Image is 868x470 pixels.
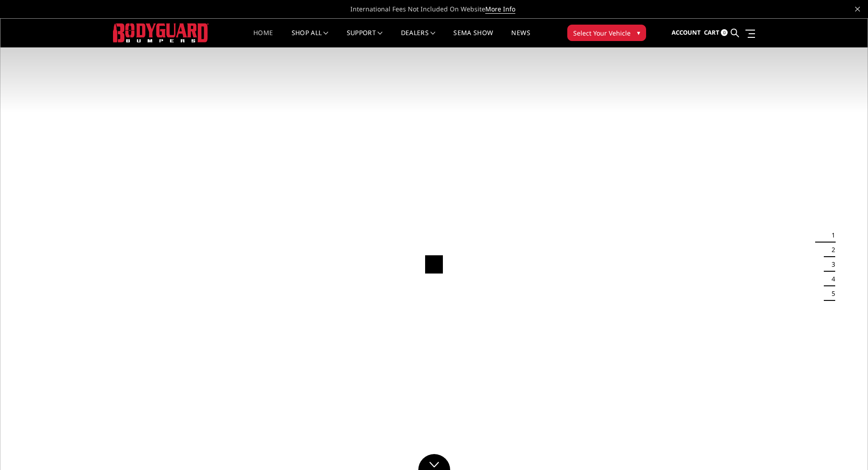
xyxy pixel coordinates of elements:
[826,228,835,243] button: 1 of 5
[511,30,530,47] a: News
[567,25,646,41] button: Select Your Vehicle
[672,28,701,36] span: Account
[637,28,640,37] span: ▾
[347,30,383,47] a: Support
[826,272,835,286] button: 4 of 5
[113,23,209,42] img: BODYGUARD BUMPERS
[704,28,719,36] span: Cart
[573,28,631,38] span: Select Your Vehicle
[826,243,835,257] button: 2 of 5
[292,30,329,47] a: shop all
[826,257,835,272] button: 3 of 5
[401,30,436,47] a: Dealers
[704,21,728,45] a: Cart 0
[418,454,450,470] a: Click to Down
[453,30,493,47] a: SEMA Show
[826,286,835,301] button: 5 of 5
[485,5,515,14] a: More Info
[253,30,273,47] a: Home
[672,21,701,45] a: Account
[721,29,728,36] span: 0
